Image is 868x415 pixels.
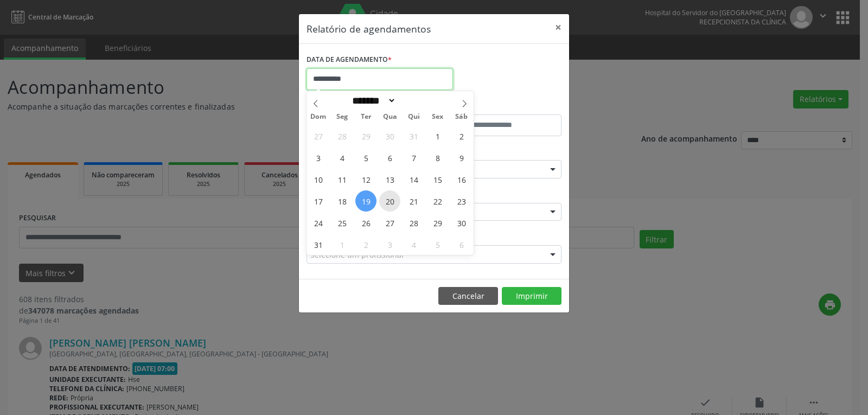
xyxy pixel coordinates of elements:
span: Agosto 22, 2025 [427,190,448,212]
span: Setembro 3, 2025 [379,234,400,255]
span: Agosto 18, 2025 [331,190,353,212]
label: DATA DE AGENDAMENTO [307,52,392,68]
span: Agosto 13, 2025 [379,169,400,190]
span: Setembro 5, 2025 [427,234,448,255]
span: Agosto 21, 2025 [403,190,424,212]
span: Ter [354,113,378,120]
span: Julho 27, 2025 [308,125,329,146]
span: Seg [330,113,354,120]
span: Agosto 25, 2025 [331,212,353,233]
span: Agosto 2, 2025 [451,125,472,146]
span: Agosto 20, 2025 [379,190,400,212]
input: Year [396,95,432,106]
span: Agosto 6, 2025 [379,147,400,168]
span: Agosto 31, 2025 [308,234,329,255]
span: Setembro 6, 2025 [451,234,472,255]
span: Agosto 19, 2025 [355,190,376,212]
span: Qui [402,113,426,120]
span: Agosto 17, 2025 [308,190,329,212]
span: Selecione um profissional [310,249,404,260]
span: Julho 30, 2025 [379,125,400,146]
span: Agosto 7, 2025 [403,147,424,168]
button: Imprimir [502,287,561,305]
span: Agosto 12, 2025 [355,169,376,190]
span: Julho 28, 2025 [331,125,353,146]
span: Qua [378,113,402,120]
span: Agosto 8, 2025 [427,147,448,168]
span: Agosto 9, 2025 [451,147,472,168]
span: Setembro 1, 2025 [331,234,353,255]
span: Dom [307,113,330,120]
span: Agosto 28, 2025 [403,212,424,233]
span: Julho 31, 2025 [403,125,424,146]
button: Cancelar [438,287,498,305]
select: Month [348,95,396,106]
span: Agosto 10, 2025 [308,169,329,190]
span: Agosto 26, 2025 [355,212,376,233]
span: Agosto 23, 2025 [451,190,472,212]
span: Setembro 2, 2025 [355,234,376,255]
span: Agosto 3, 2025 [308,147,329,168]
span: Sáb [450,113,474,120]
span: Agosto 24, 2025 [308,212,329,233]
span: Agosto 14, 2025 [403,169,424,190]
span: Agosto 15, 2025 [427,169,448,190]
span: Sex [426,113,450,120]
span: Agosto 5, 2025 [355,147,376,168]
span: Agosto 30, 2025 [451,212,472,233]
h5: Relatório de agendamentos [307,22,431,36]
button: Close [547,14,569,41]
span: Agosto 16, 2025 [451,169,472,190]
span: Setembro 4, 2025 [403,234,424,255]
span: Agosto 29, 2025 [427,212,448,233]
label: ATÉ [437,98,561,114]
span: Agosto 4, 2025 [331,147,353,168]
span: Agosto 1, 2025 [427,125,448,146]
span: Agosto 27, 2025 [379,212,400,233]
span: Agosto 11, 2025 [331,169,353,190]
span: Julho 29, 2025 [355,125,376,146]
